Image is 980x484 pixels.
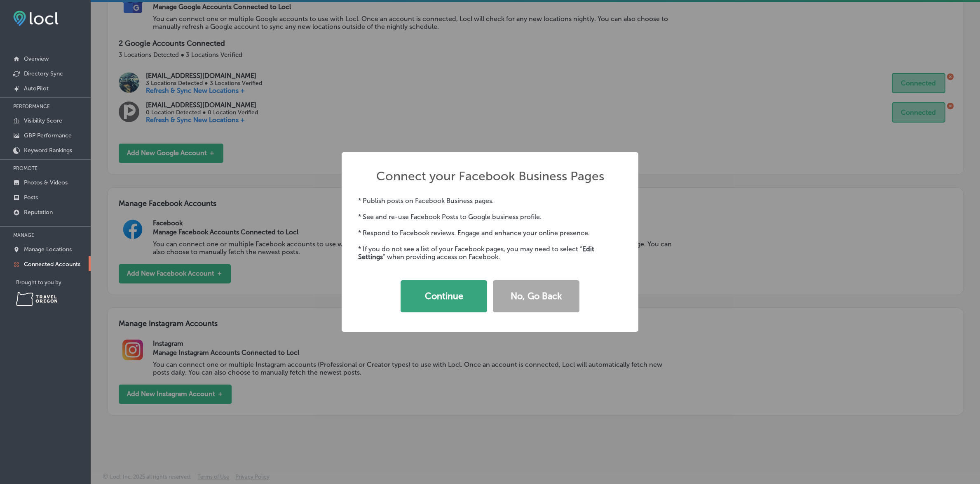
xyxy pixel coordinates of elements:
[358,229,622,237] p: * Respond to Facebook reviews. Engage and enhance your online presence.
[401,280,487,312] button: Continue
[24,147,72,154] p: Keyword Rankings
[493,280,579,312] button: No, Go Back
[358,197,622,205] p: * Publish posts on Facebook Business pages.
[24,117,62,124] p: Visibility Score
[24,55,49,62] p: Overview
[24,209,53,216] p: Reputation
[16,279,91,286] p: Brought to you by
[24,246,72,253] p: Manage Locations
[16,292,57,306] img: Travel Oregon
[24,179,68,186] p: Photos & Videos
[358,213,622,221] p: * See and re-use Facebook Posts to Google business profile.
[24,85,49,92] p: AutoPilot
[358,245,622,261] p: * If you do not see a list of your Facebook pages, you may need to select “ ” when providing acce...
[24,132,72,139] p: GBP Performance
[376,169,604,184] h2: Connect your Facebook Business Pages
[24,194,38,201] p: Posts
[24,261,80,268] p: Connected Accounts
[358,245,594,261] strong: Edit Settings
[24,70,63,77] p: Directory Sync
[13,11,59,26] img: fda3e92497d09a02dc62c9cd864e3231.png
